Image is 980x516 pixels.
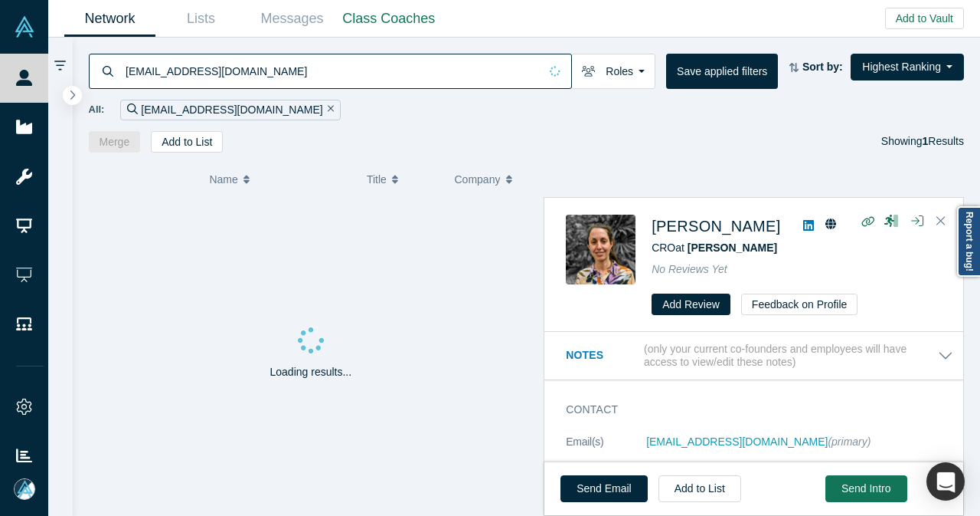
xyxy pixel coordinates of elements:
p: Loading results... [270,364,352,380]
button: Name [209,163,351,196]
button: Add to List [658,475,741,502]
p: (only your current co-founders and employees will have access to view/edit these notes) [644,343,938,369]
button: Save applied filters [666,54,778,89]
button: Notes (only your current co-founders and employees will have access to view/edit these notes) [566,343,953,369]
button: Close [929,209,952,234]
span: Title [367,163,387,196]
span: No Reviews Yet [652,263,727,275]
button: Add Review [652,294,730,315]
span: CRO at [652,242,777,254]
button: Merge [89,131,141,153]
a: Network [64,1,155,37]
button: Roles [571,54,655,89]
img: Romina Bertani's Profile Image [566,215,635,284]
a: Send Email [560,475,648,502]
button: Add to List [151,131,223,153]
h3: Contact [566,402,932,418]
button: Feedback on Profile [741,294,858,315]
img: Alchemist Vault Logo [14,16,35,38]
button: Highest Ranking [851,54,964,81]
div: Showing [881,131,964,153]
span: Results [923,135,964,147]
button: Send Intro [825,475,907,502]
span: Company [455,163,501,196]
button: Add to Vault [885,8,964,29]
a: Lists [155,1,247,37]
button: Remove Filter [323,101,335,119]
button: Company [455,163,527,196]
a: [PERSON_NAME] [688,242,777,254]
img: Mia Scott's Account [14,478,35,500]
input: Search by name, title, company, summary, expertise, investment criteria or topics of focus [124,53,539,89]
strong: 1 [923,135,929,147]
dt: Email(s) [566,434,646,466]
strong: Sort by: [802,61,843,73]
span: All: [89,102,105,117]
a: Report a bug! [957,206,980,277]
div: [EMAIL_ADDRESS][DOMAIN_NAME] [120,100,341,120]
a: [PERSON_NAME] [652,218,780,235]
a: Messages [247,1,338,37]
a: [EMAIL_ADDRESS][DOMAIN_NAME] [646,435,828,448]
span: Name [209,163,237,196]
button: Title [367,163,439,196]
a: Class Coaches [338,1,440,37]
span: (primary) [828,435,871,448]
h3: Notes [566,347,641,363]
